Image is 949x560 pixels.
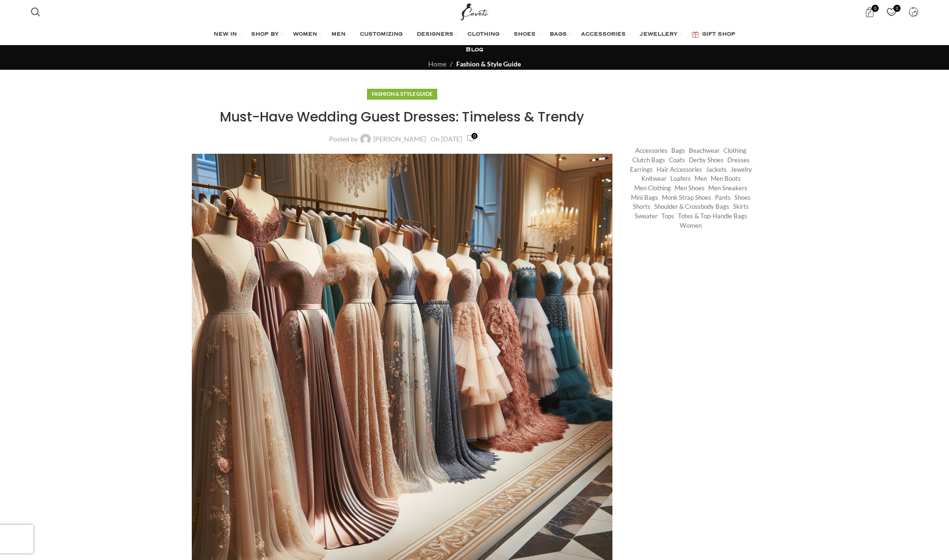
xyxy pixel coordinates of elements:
[431,135,462,143] time: On [DATE]
[671,146,685,155] a: Bags (1,747 items)
[581,31,626,38] span: ACCESSORIES
[581,25,630,44] a: ACCESSORIES
[550,25,572,44] a: BAGS
[669,156,685,165] a: Coats (414 items)
[689,156,723,165] a: Derby shoes (233 items)
[428,60,446,68] a: Home
[634,184,671,193] a: Men Clothing (418 items)
[706,165,727,174] a: Jackets (1,158 items)
[702,31,735,38] span: GIFT SHOP
[360,25,407,44] a: CUSTOMIZING
[640,25,682,44] a: JEWELLERY
[417,31,453,38] span: DESIGNERS
[657,165,702,174] a: Hair Accessories (245 items)
[692,25,735,44] a: GIFT SHOP
[251,25,283,44] a: SHOP BY
[882,2,901,21] a: 0
[670,174,691,183] a: Loafers (193 items)
[466,46,483,54] h3: Blog
[675,184,705,193] a: Men Shoes (1,372 items)
[692,31,699,37] img: GiftBag
[360,31,403,38] span: CUSTOMIZING
[695,174,707,183] a: Men (1,906 items)
[293,25,322,44] a: WOMEN
[459,7,490,15] a: Site logo
[293,31,317,38] span: WOMEN
[678,212,747,221] a: Totes & Top-Handle Bags (361 items)
[550,31,567,38] span: BAGS
[468,31,499,38] span: CLOTHING
[715,193,731,202] a: Pants (1,320 items)
[331,31,346,38] span: MEN
[882,2,901,21] div: My Wishlist
[331,25,350,44] a: MEN
[654,202,729,211] a: Shoulder & Crossbody Bags (673 items)
[731,165,752,174] a: Jewelry (409 items)
[26,25,923,44] div: Main navigation
[727,156,750,165] a: Dresses (9,518 items)
[640,31,677,38] span: JEWELLERY
[733,202,749,211] a: Skirts (1,010 items)
[26,2,45,21] a: Search
[631,193,658,202] a: Mini Bags (369 items)
[467,133,475,144] a: 0
[630,165,653,174] a: Earrings (185 items)
[514,31,536,38] span: SHOES
[632,156,665,165] a: Clutch Bags (155 items)
[723,146,746,155] a: Clothing (18,143 items)
[635,146,667,155] a: Accessories (745 items)
[514,25,540,44] a: SHOES
[192,108,613,126] h1: Must-Have Wedding Guest Dresses: Timeless & Trendy
[708,184,747,193] a: Men Sneakers (154 items)
[373,136,426,142] a: [PERSON_NAME]
[329,136,358,142] span: Posted by
[860,2,879,21] a: 0
[471,133,478,139] span: 0
[214,31,237,38] span: NEW IN
[893,5,901,12] span: 0
[872,5,879,12] span: 0
[417,25,458,44] a: DESIGNERS
[456,60,521,68] a: Fashion & Style Guide
[635,212,658,221] a: Sweater (241 items)
[372,91,432,97] a: Fashion & Style Guide
[633,202,650,211] a: Shorts (296 items)
[662,193,711,202] a: Monk strap shoes (262 items)
[661,212,674,221] a: Tops (2,860 items)
[251,31,279,38] span: SHOP BY
[468,25,504,44] a: CLOTHING
[711,174,741,183] a: Men Boots (296 items)
[680,221,702,230] a: Women (21,403 items)
[641,174,667,183] a: Knitwear (472 items)
[214,25,242,44] a: NEW IN
[689,146,720,155] a: Beachwear (451 items)
[360,134,371,144] img: author-avatar
[734,193,751,202] a: Shoes (294 items)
